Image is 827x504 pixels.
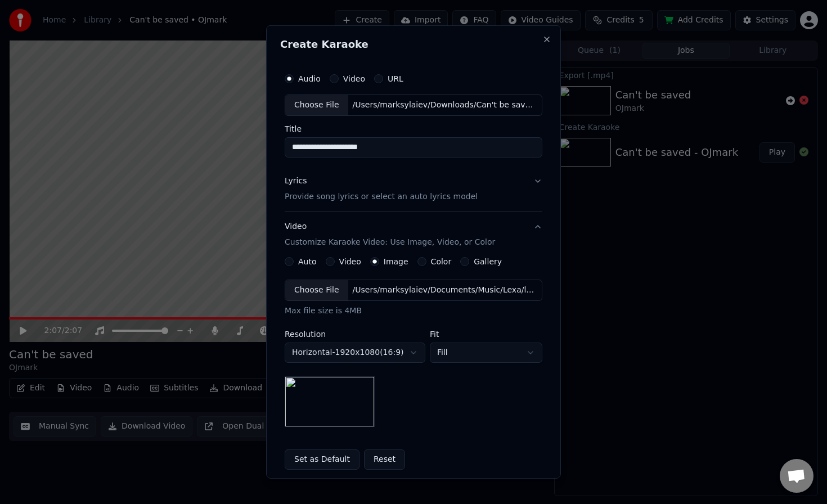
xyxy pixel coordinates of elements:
[285,257,542,479] div: VideoCustomize Karaoke Video: Use Image, Video, or Color
[285,95,348,115] div: Choose File
[384,258,408,265] label: Image
[339,258,361,265] label: Video
[298,75,321,83] label: Audio
[285,175,307,187] div: Lyrics
[364,449,405,470] button: Reset
[388,75,403,83] label: URL
[285,221,495,248] div: Video
[474,258,502,265] label: Gallery
[285,212,542,257] button: VideoCustomize Karaoke Video: Use Image, Video, or Color
[285,191,478,202] p: Provide song lyrics or select an auto lyrics model
[348,100,540,111] div: /Users/marksylaiev/Downloads/Сan't be saved - OJmark.mp3
[431,258,452,265] label: Color
[285,305,542,317] div: Max file size is 4MB
[285,449,359,470] button: Set as Default
[343,75,365,83] label: Video
[285,330,425,338] label: Resolution
[430,330,542,338] label: Fit
[280,39,547,49] h2: Create Karaoke
[285,166,542,211] button: LyricsProvide song lyrics or select an auto lyrics model
[285,125,542,133] label: Title
[298,258,317,265] label: Auto
[285,237,495,248] p: Customize Karaoke Video: Use Image, Video, or Color
[348,285,540,296] div: /Users/marksylaiev/Documents/Music/Lexa/long-cover.png
[285,280,348,300] div: Choose File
